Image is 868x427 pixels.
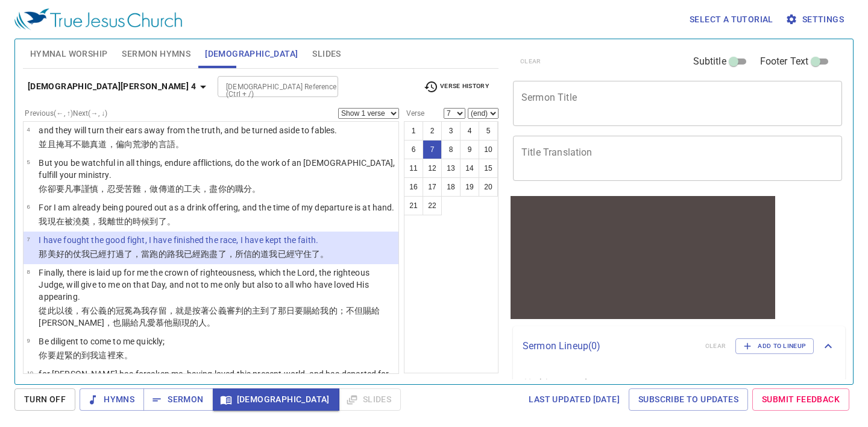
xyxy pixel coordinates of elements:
span: Turn Off [24,392,66,407]
label: Previous (←, ↑) Next (→, ↓) [25,110,107,117]
wg1343: 冠冕 [39,306,380,327]
p: 你要趕緊的 [39,349,165,361]
div: Sermon Lineup(0)clearAdd to Lineup [513,326,845,366]
button: 3 [441,121,461,141]
wg2235: 被澆奠 [64,217,175,226]
wg4102: 的道我已經守住了 [252,249,329,259]
wg1248: 。 [252,184,260,194]
span: Verse History [424,80,489,94]
p: 並且 [39,138,337,150]
span: Sermon Hymns [122,46,190,62]
button: 4 [460,121,479,141]
button: 13 [441,159,461,178]
a: Subscribe to Updates [629,388,748,411]
p: For I am already being poured out as a drink offering, and the time of my departure is at hand. [39,201,394,213]
button: 6 [404,140,423,159]
wg4135: 你的 [218,184,261,194]
wg3165: 這裡來。 [98,350,133,360]
span: Hymns [89,392,134,407]
wg4689: ，我 [90,217,175,226]
button: 14 [460,159,479,178]
p: 你 [39,183,395,195]
wg25: 他 [164,318,215,327]
p: Be diligent to come to me quickly; [39,335,165,347]
button: Verse History [417,78,496,96]
wg189: 不聽真道 [73,139,184,149]
wg4771: 卻要 [48,184,261,194]
button: 7 [423,140,442,159]
wg3063: ，有公義的 [39,306,380,327]
wg1473: 現在 [48,217,175,226]
p: But you be watchful in all things, endure afflictions, do the work of an [DEMOGRAPHIC_DATA], fulf... [39,157,395,181]
p: Finally, there is laid up for me the crown of righteousness, which the Lord, the righteous Judge,... [39,267,395,303]
button: 21 [404,196,423,215]
span: Sermon [153,392,203,407]
wg75: ，當跑的路 [133,249,329,259]
button: 9 [460,140,479,159]
img: True Jesus Church [14,8,182,30]
button: 18 [441,177,461,197]
wg846: 顯現 [173,318,216,327]
wg3525: ，忍受苦難 [98,184,260,194]
wg225: ，偏 [107,139,184,149]
wg4675: 職分 [235,184,260,194]
span: Add to Lineup [743,341,806,352]
span: Hymnal Worship [30,46,108,62]
button: 12 [423,159,442,178]
a: Last updated [DATE] [524,388,624,411]
wg4160: 傳道的 [159,184,261,194]
p: I have fought the good fight, I have finished the race, I have kept the faith. [39,234,329,246]
iframe: from-child [508,194,778,321]
wg2532: 賜給凡 [122,318,216,327]
b: [DEMOGRAPHIC_DATA][PERSON_NAME] 4 [28,79,196,94]
button: 5 [479,121,498,141]
button: 16 [404,177,423,197]
wg2540: 到了 [149,217,175,226]
wg1408: 我已經跑盡了 [175,249,329,259]
button: 19 [460,177,479,197]
wg3427: 存留 [39,306,380,327]
span: Subtitle [693,54,726,69]
wg73: 我已經打過了 [81,249,329,259]
span: 6 [27,203,30,210]
button: 11 [404,159,423,178]
span: [DEMOGRAPHIC_DATA] [205,46,298,62]
p: and they will turn their ears away from the truth, and be turned aside to fables. [39,124,337,136]
wg1161: 凡事 [64,184,261,194]
button: 15 [479,159,498,178]
wg2041: ，盡 [201,184,260,194]
span: [DEMOGRAPHIC_DATA] [222,392,330,407]
p: 那美好的 [39,248,329,260]
wg2099: 工夫 [184,184,260,194]
button: Add to Lineup [735,338,814,354]
button: Turn Off [14,388,75,411]
wg2532: 掩 [56,139,184,149]
wg3956: 謹慎 [81,184,260,194]
p: for [PERSON_NAME] has forsaken me, having loved this present world, and has departed for [GEOGRAP... [39,368,395,392]
span: 7 [27,236,30,242]
span: 5 [27,159,30,165]
button: 2 [423,121,442,141]
span: 9 [27,337,30,344]
button: [DEMOGRAPHIC_DATA][PERSON_NAME] 4 [23,75,215,98]
span: 10 [27,370,33,376]
p: Sermon Lineup ( 0 ) [523,339,696,353]
button: Hymns [80,388,144,411]
button: 1 [404,121,423,141]
span: Last updated [DATE] [529,392,620,407]
wg5055: ，所信 [227,249,329,259]
i: Nothing saved yet [523,377,601,388]
wg3454: 。 [175,139,184,149]
wg1909: 荒渺的言語 [133,139,184,149]
button: 17 [423,177,442,197]
span: Footer Text [760,54,809,69]
input: Type Bible Reference [221,80,315,93]
span: Subscribe to Updates [638,392,738,407]
wg2015: 的人。 [190,318,215,327]
wg1624: 向 [124,139,184,149]
wg2064: 我 [90,350,133,360]
wg5030: 到 [81,350,133,360]
wg359: 的時候 [124,217,175,226]
wg4735: 為我 [39,306,380,327]
span: Select a tutorial [690,12,773,27]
